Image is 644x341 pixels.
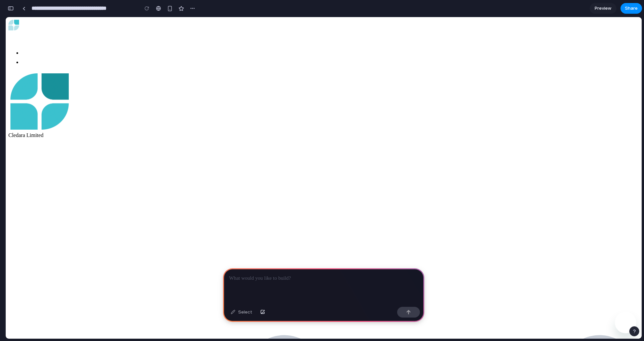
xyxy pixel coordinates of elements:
[595,5,611,12] span: Preview
[3,54,65,114] img: avatar
[621,3,642,14] button: Share
[3,3,13,13] img: Cledara logo
[625,5,638,12] span: Share
[609,295,631,316] iframe: Button to launch messaging window
[3,115,38,121] span: Cledara Limited
[590,3,616,14] a: Preview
